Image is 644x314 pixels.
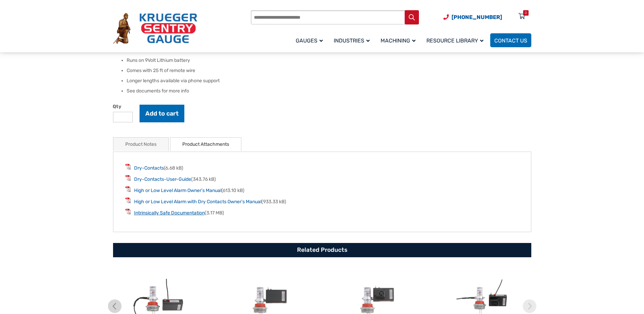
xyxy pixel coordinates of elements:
[140,105,184,122] button: Add to cart
[127,88,531,94] li: See documents for more info
[182,138,229,151] a: Product Attachments
[127,67,531,74] li: Comes with 25 ft of remote wire
[125,175,519,183] li: (343.76 kB)
[292,32,330,48] a: Gauges
[376,32,422,48] a: Machining
[125,164,519,172] li: (6.68 kB)
[134,210,205,216] a: Intrinsically Safe Documentation
[490,33,531,47] a: Contact Us
[125,138,157,151] a: Product Notes
[426,37,483,44] span: Resource Library
[134,165,164,171] a: Dry-Contacts
[113,13,197,44] img: Krueger Sentry Gauge
[422,32,490,48] a: Resource Library
[108,299,122,313] img: chevron-left.svg
[296,37,323,44] span: Gauges
[523,299,536,313] img: chevron-right.svg
[113,112,133,122] input: Product quantity
[127,57,531,64] li: Runs on 9Volt Lithium battery
[134,188,221,193] a: High or Low Level Alarm Owner’s Manual
[330,32,376,48] a: Industries
[125,197,519,205] li: (933.33 kB)
[443,13,502,21] a: Phone Number (920) 434-8860
[452,14,502,20] span: [PHONE_NUMBER]
[113,243,531,257] h2: Related Products
[334,37,370,44] span: Industries
[134,176,191,182] a: Dry-Contacts-User-Guide
[525,10,527,16] div: 0
[381,37,416,44] span: Machining
[134,199,261,205] a: High or Low Level Alarm with Dry Contacts Owner’s Manual
[125,186,519,194] li: (613.10 kB)
[494,37,527,44] span: Contact Us
[125,209,519,216] li: (3.17 MB)
[127,77,531,84] li: Longer lengths available via phone support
